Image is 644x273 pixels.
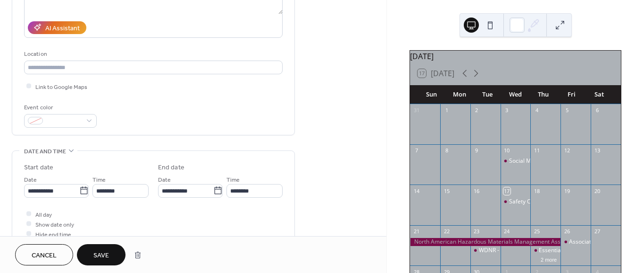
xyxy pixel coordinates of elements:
[413,107,420,114] div: 31
[529,85,557,104] div: Thu
[502,85,529,104] div: Wed
[563,107,570,114] div: 5
[503,147,510,154] div: 10
[410,238,560,246] div: North American Hazardous Materials Management Association
[473,228,480,235] div: 23
[533,107,540,114] div: 4
[158,175,171,185] span: Date
[533,147,540,154] div: 11
[501,198,531,206] div: Safety Committee Meeting
[92,175,106,185] span: Time
[473,187,480,194] div: 16
[410,51,621,62] div: [DATE]
[509,198,579,206] div: Safety Committee Meeting
[15,244,73,265] button: Cancel
[503,107,510,114] div: 3
[32,251,57,261] span: Cancel
[413,147,420,154] div: 7
[533,187,540,194] div: 18
[563,187,570,194] div: 19
[479,247,579,255] div: WDNR - Solid Waste Interested Parties
[24,49,281,59] div: Location
[35,220,74,229] span: Show date only
[413,187,420,194] div: 14
[45,23,80,33] div: AI Assistant
[28,21,86,34] button: AI Assistant
[533,228,540,235] div: 25
[594,228,601,235] div: 27
[418,85,445,104] div: Sun
[35,229,71,239] span: Hide end time
[563,147,570,154] div: 12
[563,228,570,235] div: 26
[560,238,591,246] div: Associated Recyclers of Wisconsin (AROW) Meeting
[24,175,37,185] span: Date
[24,163,53,173] div: Start date
[473,107,480,114] div: 2
[24,147,66,157] span: Date and time
[443,187,450,194] div: 15
[443,107,450,114] div: 1
[443,228,450,235] div: 22
[509,157,632,165] div: Social Media/Membership Committee Meeting
[585,85,613,104] div: Sat
[77,244,125,265] button: Save
[158,163,184,173] div: End date
[530,247,560,255] div: Essential Leachate PFAS Treatment and Management Training for Landfill Professionals
[503,228,510,235] div: 24
[24,103,95,113] div: Event color
[35,82,87,92] span: Link to Google Maps
[93,251,109,261] span: Save
[501,157,531,165] div: Social Media/Membership Committee Meeting
[594,147,601,154] div: 13
[35,210,52,220] span: All day
[537,255,560,263] button: 2 more
[443,147,450,154] div: 8
[473,147,480,154] div: 9
[474,85,502,104] div: Tue
[226,175,240,185] span: Time
[557,85,585,104] div: Fri
[445,85,473,104] div: Mon
[413,228,420,235] div: 21
[594,187,601,194] div: 20
[470,247,501,255] div: WDNR - Solid Waste Interested Parties
[594,107,601,114] div: 6
[503,187,510,194] div: 17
